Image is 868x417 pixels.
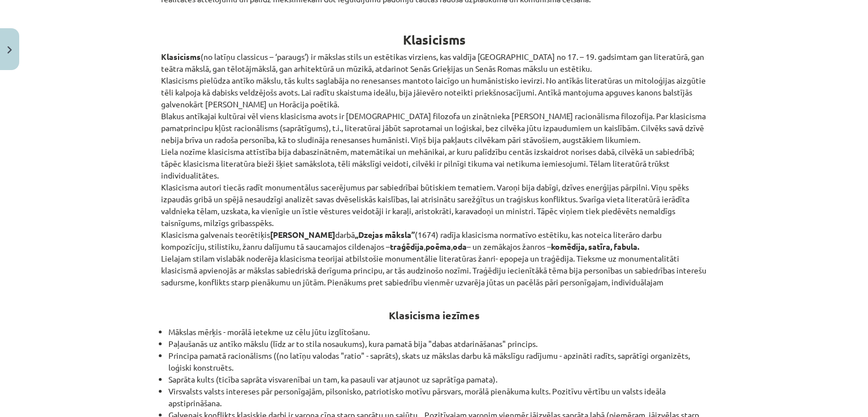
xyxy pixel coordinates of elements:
li: Virsvalsts valsts intereses pār personīgajām, pilsonisko, patriotisko motīvu pārsvars, morālā pie... [168,385,707,409]
img: icon-close-lesson-0947bae3869378f0d4975bcd49f059093ad1ed9edebbc8119c70593378902aed.svg [7,46,12,54]
strong: komēdija, satīra, fabula. [551,241,639,251]
strong: [PERSON_NAME] [270,229,335,240]
strong: oda [453,241,467,251]
strong: Klasicisms [161,51,201,62]
li: Principa pamatā racionālisms ((no latīņu valodas "ratio" - saprāts), skats uz mākslas darbu kā mā... [168,350,707,373]
p: (no latīņu classicus – ‘paraugs’) ir mākslas stils un estētikas virziens, kas valdīja [GEOGRAPHIC... [161,51,707,288]
strong: „Dzejas māksla” [355,229,415,240]
strong: poēma [426,241,451,251]
b: Klasicisms [403,32,466,48]
li: Mākslas mērķis - morālā ietekme uz cēlu jūtu izglītošanu. [168,326,707,338]
li: Saprāta kults (ticība saprāta visvarenībai un tam, ka pasauli var atjaunot uz saprātīga pamata). [168,373,707,385]
strong: traģēdija [390,241,424,251]
strong: Klasicisma iezīmes [389,309,480,322]
li: Paļaušanās uz antīko mākslu (līdz ar to stila nosaukums), kura pamatā bija "dabas atdarināšanas" ... [168,338,707,350]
